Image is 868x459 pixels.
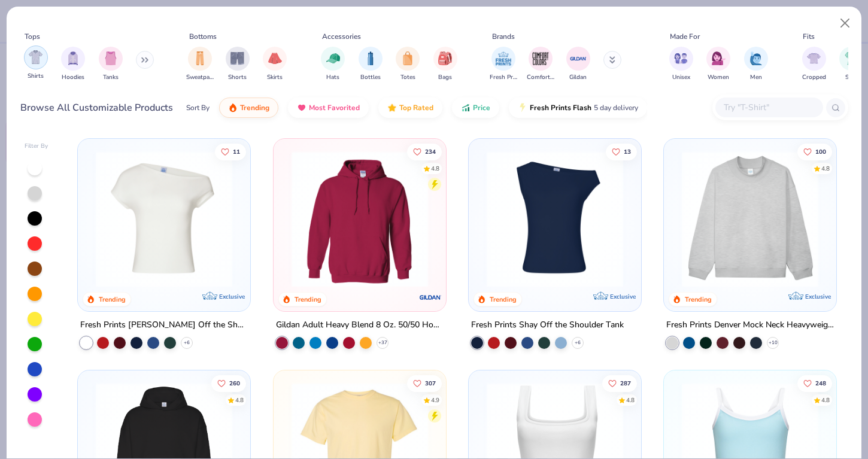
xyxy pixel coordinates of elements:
[321,47,345,82] div: filter for Hats
[29,50,43,64] img: Shirts Image
[490,47,517,82] button: filter button
[186,47,214,82] div: filter for Sweatpants
[430,396,439,405] div: 4.9
[61,47,85,82] div: filter for Hoodies
[807,51,821,65] img: Cropped Image
[821,164,830,173] div: 4.8
[359,47,383,82] button: filter button
[676,151,824,287] img: f5d85501-0dbb-4ee4-b115-c08fa3845d83
[189,31,217,42] div: Bottoms
[430,164,439,173] div: 4.8
[309,103,360,113] span: Most Favorited
[396,47,420,82] div: filter for Totes
[240,103,269,113] span: Trending
[400,73,415,82] span: Totes
[378,98,442,118] button: Top Rated
[527,47,554,82] button: filter button
[406,143,441,160] button: Like
[626,396,635,405] div: 4.8
[321,47,345,82] button: filter button
[805,293,831,300] span: Exclusive
[666,318,834,333] div: Fresh Prints Denver Mock Neck Heavyweight Sweatshirt
[286,151,434,287] img: 01756b78-01f6-4cc6-8d8a-3c30c1a0c8ac
[815,148,826,154] span: 100
[530,103,591,113] span: Fresh Prints Flash
[326,51,340,65] img: Hats Image
[99,47,123,82] div: filter for Tanks
[803,31,815,42] div: Fits
[211,375,246,392] button: Like
[25,142,48,151] div: Filter By
[490,47,517,82] div: filter for Fresh Prints
[233,148,240,154] span: 11
[821,396,830,405] div: 4.8
[424,148,435,154] span: 234
[104,51,117,65] img: Tanks Image
[186,73,214,82] span: Sweatpants
[80,318,248,333] div: Fresh Prints [PERSON_NAME] Off the Shoulder Top
[527,47,554,82] div: filter for Comfort Colors
[186,102,210,113] div: Sort By
[401,51,414,65] img: Totes Image
[263,47,287,82] div: filter for Skirts
[406,375,441,392] button: Like
[424,381,435,387] span: 307
[481,151,629,287] img: 5716b33b-ee27-473a-ad8a-9b8687048459
[712,51,726,65] img: Women Image
[66,51,80,65] img: Hoodies Image
[61,47,85,82] button: filter button
[802,47,826,82] button: filter button
[629,151,778,287] img: af1e0f41-62ea-4e8f-9b2b-c8bb59fc549d
[797,143,832,160] button: Like
[708,73,729,82] span: Women
[228,73,247,82] span: Shorts
[322,31,361,42] div: Accessories
[396,47,420,82] button: filter button
[20,101,173,115] div: Browse All Customizable Products
[566,47,590,82] button: filter button
[797,375,832,392] button: Like
[749,51,763,65] img: Men Image
[706,47,730,82] button: filter button
[62,73,84,82] span: Hoodies
[399,103,433,113] span: Top Rated
[434,151,582,287] img: a164e800-7022-4571-a324-30c76f641635
[594,101,638,115] span: 5 day delivery
[276,318,444,333] div: Gildan Adult Heavy Blend 8 Oz. 50/50 Hooded Sweatshirt
[235,396,244,405] div: 4.8
[670,31,700,42] div: Made For
[624,148,631,154] span: 13
[452,98,499,118] button: Price
[471,318,624,333] div: Fresh Prints Shay Off the Shoulder Tank
[288,98,369,118] button: Most Favorited
[215,143,246,160] button: Like
[99,47,123,82] button: filter button
[674,51,688,65] img: Unisex Image
[706,47,730,82] div: filter for Women
[532,50,550,68] img: Comfort Colors Image
[219,98,278,118] button: Trending
[263,47,287,82] button: filter button
[90,151,238,287] img: a1c94bf0-cbc2-4c5c-96ec-cab3b8502a7f
[359,47,383,82] div: filter for Bottles
[575,339,581,346] span: + 6
[672,73,690,82] span: Unisex
[226,47,250,82] button: filter button
[845,73,857,82] span: Slim
[750,73,762,82] span: Men
[230,51,244,65] img: Shorts Image
[193,51,207,65] img: Sweatpants Image
[360,73,381,82] span: Bottles
[438,51,451,65] img: Bags Image
[186,47,214,82] button: filter button
[28,72,44,81] span: Shirts
[845,51,858,65] img: Slim Image
[103,73,119,82] span: Tanks
[268,51,282,65] img: Skirts Image
[769,339,778,346] span: + 10
[834,12,857,35] button: Close
[490,73,517,82] span: Fresh Prints
[433,47,457,82] button: filter button
[220,293,245,300] span: Exclusive
[24,45,48,81] div: filter for Shirts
